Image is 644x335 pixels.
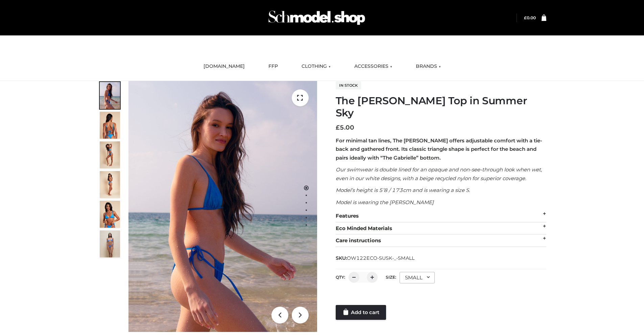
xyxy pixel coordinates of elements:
[266,4,367,31] img: Schmodel Admin 964
[100,201,120,228] img: 2.Alex-top_CN-1-1-2.jpg
[336,305,386,320] a: Add to cart
[411,59,446,74] a: BRANDS
[336,222,546,235] div: Eco Minded Materials
[336,275,345,280] label: QTY:
[336,210,546,222] div: Features
[336,199,434,205] em: Model is wearing the [PERSON_NAME]
[336,187,470,193] em: Model’s height is 5’8 / 173cm and is wearing a size S.
[296,59,336,74] a: CLOTHING
[100,82,120,109] img: 1.Alex-top_SS-1_4464b1e7-c2c9-4e4b-a62c-58381cd673c0-1.jpg
[347,255,414,261] span: OW122ECO-SUSK-_-SMALL
[336,234,546,247] div: Care instructions
[336,137,542,161] strong: For minimal tan lines, The [PERSON_NAME] offers adjustable comfort with a tie-back and gathered f...
[386,275,396,280] label: Size:
[100,171,120,198] img: 3.Alex-top_CN-1-1-2.jpg
[100,112,120,139] img: 5.Alex-top_CN-1-1_1-1.jpg
[336,124,340,131] span: £
[524,15,536,20] a: £0.00
[336,124,354,131] bdi: 5.00
[336,95,546,119] h1: The [PERSON_NAME] Top in Summer Sky
[524,15,536,20] bdi: 0.00
[100,141,120,168] img: 4.Alex-top_CN-1-1-2.jpg
[336,166,542,182] em: Our swimwear is double lined for an opaque and non-see-through look when wet, even in our white d...
[349,59,397,74] a: ACCESSORIES
[128,81,317,332] img: 1.Alex-top_SS-1_4464b1e7-c2c9-4e4b-a62c-58381cd673c0 (1)
[263,59,283,74] a: FFP
[336,81,361,89] span: In stock
[198,59,250,74] a: [DOMAIN_NAME]
[336,254,415,262] span: SKU:
[100,230,120,257] img: SSVC.jpg
[524,15,527,20] span: £
[400,272,435,283] div: SMALL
